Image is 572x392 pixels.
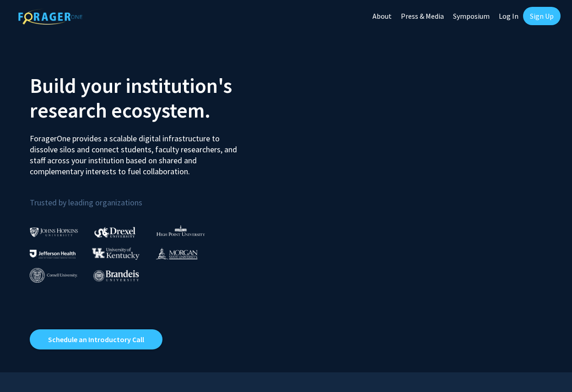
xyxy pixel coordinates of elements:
[156,247,198,259] img: Morgan State University
[523,7,561,25] a: Sign Up
[30,126,249,177] p: ForagerOne provides a scalable digital infrastructure to dissolve silos and connect students, fac...
[30,227,78,237] img: Johns Hopkins University
[94,227,135,237] img: Drexel University
[30,73,279,123] h2: Build your institution's research ecosystem.
[30,184,279,209] p: Trusted by leading organizations
[93,270,139,281] img: Brandeis University
[30,250,76,258] img: Thomas Jefferson University
[92,247,140,260] img: University of Kentucky
[156,225,205,236] img: High Point University
[30,329,162,349] a: Opens in a new tab
[18,9,82,25] img: ForagerOne Logo
[30,268,77,283] img: Cornell University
